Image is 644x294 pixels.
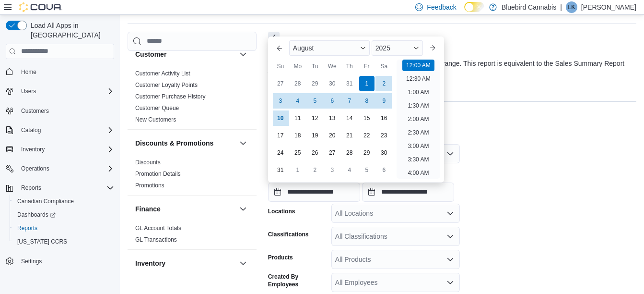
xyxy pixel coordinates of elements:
[21,68,36,76] span: Home
[135,204,235,214] button: Finance
[135,138,213,148] h3: Discounts & Promotions
[17,211,56,219] span: Dashboards
[17,144,48,155] button: Inventory
[446,209,454,217] button: Open list of options
[27,21,114,40] span: Load All Apps in [GEOGRAPHIC_DATA]
[560,1,562,13] p: |
[404,86,433,98] li: 1:00 AM
[359,110,375,126] div: day-15
[13,209,59,220] a: Dashboards
[290,76,305,91] div: day-28
[135,182,164,189] span: Promotions
[425,40,440,56] button: Next month
[359,128,375,143] div: day-22
[21,165,49,172] span: Operations
[342,128,357,143] div: day-21
[290,128,305,143] div: day-18
[290,162,305,178] div: day-1
[2,123,118,137] button: Catalog
[342,110,357,126] div: day-14
[268,59,632,79] div: View sales totals by created employee for a specified date range. This report is equivalent to th...
[17,66,114,78] span: Home
[17,124,45,136] button: Catalog
[325,59,340,74] div: We
[446,279,454,286] button: Open list of options
[135,104,179,112] span: Customer Queue
[135,258,165,268] h3: Inventory
[2,85,118,98] button: Users
[290,59,305,74] div: Mo
[359,59,375,74] div: Fr
[135,159,161,166] a: Discounts
[342,162,357,178] div: day-4
[342,76,357,91] div: day-31
[17,197,74,205] span: Canadian Compliance
[502,1,556,13] p: Bluebird Cannabis
[21,184,41,192] span: Reports
[372,40,423,56] div: Button. Open the year selector. 2025 is currently selected.
[404,167,433,179] li: 4:00 AM
[13,209,114,220] span: Dashboards
[402,73,434,85] li: 12:30 AM
[289,40,370,56] div: Button. Open the month selector. August is currently selected.
[307,93,323,109] div: day-5
[307,162,323,178] div: day-2
[135,236,177,244] span: GL Transactions
[135,93,206,100] span: Customer Purchase History
[21,257,42,265] span: Settings
[268,254,293,261] label: Products
[237,49,249,60] button: Customer
[325,145,340,160] div: day-27
[17,224,37,232] span: Reports
[268,208,295,215] label: Locations
[21,126,41,134] span: Catalog
[404,113,433,125] li: 2:00 AM
[21,107,49,115] span: Customers
[273,145,288,160] div: day-24
[376,128,392,143] div: day-23
[13,196,78,207] a: Canadian Compliance
[19,2,62,12] img: Cova
[17,182,45,194] button: Reports
[2,162,118,175] button: Operations
[237,257,249,269] button: Inventory
[273,59,288,74] div: Su
[307,110,323,126] div: day-12
[268,183,360,202] input: Press the down key to enter a popover containing a calendar. Press the escape key to close the po...
[135,93,206,100] a: Customer Purchase History
[135,182,164,189] a: Promotions
[135,70,190,77] a: Customer Activity List
[359,162,375,178] div: day-5
[290,93,305,109] div: day-4
[376,93,392,109] div: day-9
[273,76,288,91] div: day-27
[362,183,454,202] input: Press the down key to open a popover containing a calendar.
[135,49,235,59] button: Customer
[464,2,484,12] input: Dark Mode
[2,181,118,195] button: Reports
[2,143,118,156] button: Inventory
[566,1,577,13] div: Luma Khoury
[307,59,323,74] div: Tu
[135,170,181,178] span: Promotion Details
[135,236,177,243] a: GL Transactions
[21,87,36,95] span: Users
[464,12,465,12] span: Dark Mode
[17,256,46,267] a: Settings
[359,93,375,109] div: day-8
[342,59,357,74] div: Th
[325,110,340,126] div: day-13
[325,162,340,178] div: day-3
[135,138,235,148] button: Discounts & Promotions
[404,154,433,165] li: 3:30 AM
[272,75,393,179] div: August, 2025
[21,146,45,153] span: Inventory
[359,145,375,160] div: day-29
[135,82,198,88] a: Customer Loyalty Points
[13,222,114,234] span: Reports
[128,222,257,249] div: Finance
[404,140,433,152] li: 3:00 AM
[135,105,179,111] a: Customer Queue
[307,128,323,143] div: day-19
[10,195,118,208] button: Canadian Compliance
